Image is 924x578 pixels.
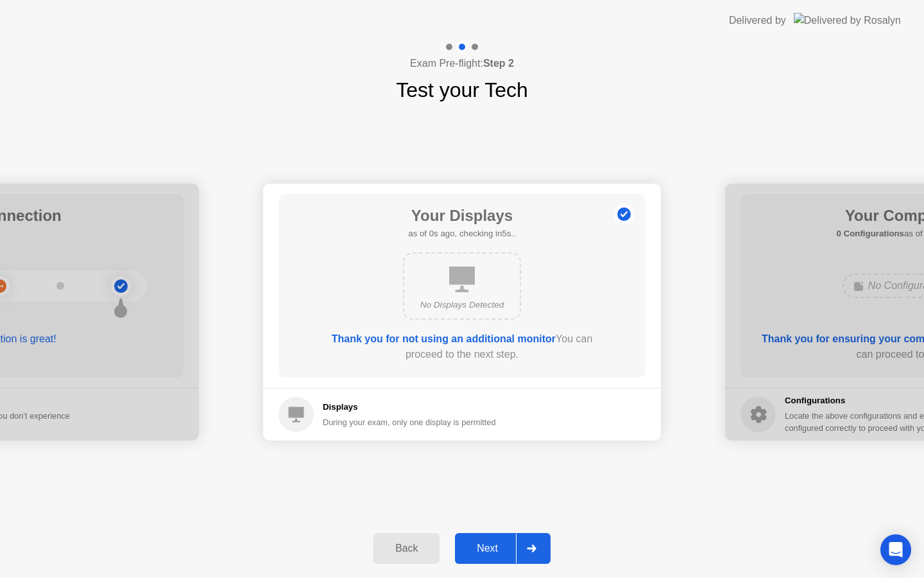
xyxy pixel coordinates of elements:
[315,331,609,362] div: You can proceed to the next step.
[455,533,551,564] button: Next
[373,533,440,564] button: Back
[415,299,509,311] div: No Displays Detected
[377,543,436,554] div: Back
[323,401,496,414] h5: Displays
[459,543,516,554] div: Next
[332,333,556,344] b: Thank you for not using an additional monitor
[483,58,514,69] b: Step 2
[410,56,514,71] h4: Exam Pre-flight:
[408,204,515,227] h1: Your Displays
[396,74,528,105] h1: Test your Tech
[794,13,901,28] img: Delivered by Rosalyn
[880,534,911,565] div: Open Intercom Messenger
[323,416,496,428] div: During your exam, only one display is permitted
[729,13,786,28] div: Delivered by
[408,227,515,240] h5: as of 0s ago, checking in5s..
